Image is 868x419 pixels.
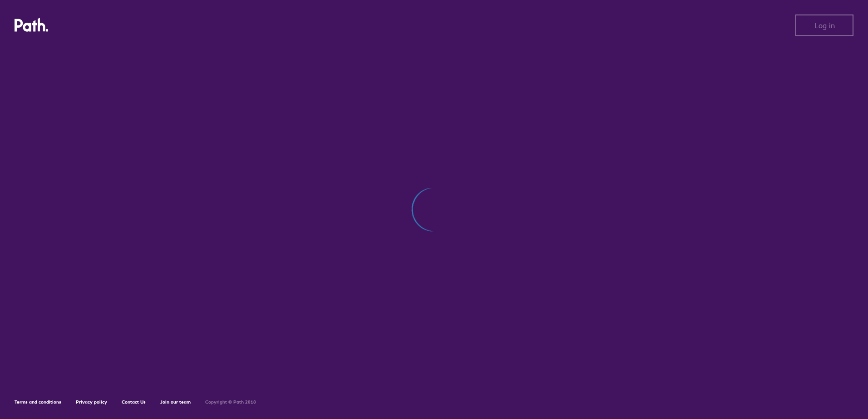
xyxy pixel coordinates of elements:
span: Log in [814,21,835,29]
a: Terms and conditions [15,399,61,405]
button: Log in [795,15,853,36]
h6: Copyright © Path 2018 [205,400,256,405]
a: Privacy policy [76,399,107,405]
a: Contact Us [122,399,146,405]
a: Join our team [160,399,191,405]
